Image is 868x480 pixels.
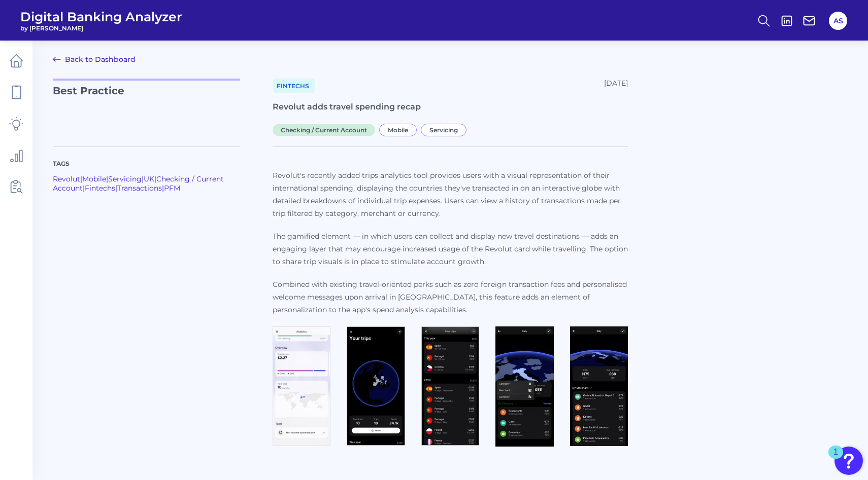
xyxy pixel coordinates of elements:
[53,53,136,65] a: Back to Dashboard
[570,326,628,446] img: rev5.jpg
[273,230,628,268] p: The gamified element — in which users can collect and display new travel destinations — adds an e...
[154,174,156,183] span: |
[604,79,628,93] div: [DATE]
[347,326,405,446] img: rev2.jpg
[273,125,379,134] a: Checking / Current Account
[273,79,315,93] a: Fintechs
[421,125,471,134] a: Servicing
[53,174,80,183] a: Revolut
[273,101,628,113] h1: Revolut adds travel spending recap​
[20,24,182,32] span: by [PERSON_NAME]
[379,124,417,136] span: Mobile
[495,326,553,447] img: rev4.jpg
[53,79,240,134] p: Best Practice
[53,174,224,193] a: Checking / Current Account
[144,174,154,183] a: UK
[421,326,479,446] img: rev3.jpg
[162,183,164,193] span: |
[108,174,142,183] a: Servicing
[83,183,85,193] span: |
[142,174,144,183] span: |
[273,124,375,136] span: Checking / Current Account
[833,452,838,465] div: 1
[106,174,108,183] span: |
[273,169,628,220] p: Revolut's recently added trips analytics tool provides users with a visual representation of thei...
[273,278,628,316] p: Combined with existing travel-oriented perks such as zero foreign transaction fees and personalis...
[164,183,180,193] a: PFM
[379,125,421,134] a: Mobile
[20,9,182,24] span: Digital Banking Analyzer
[117,183,162,193] a: Transactions
[834,447,863,475] button: Open Resource Center, 1 new notification
[421,124,466,136] span: Servicing
[273,326,330,446] img: rev1.jpg
[115,183,117,193] span: |
[53,159,240,168] p: Tags
[829,12,847,30] button: AS
[85,183,115,193] a: Fintechs
[82,174,106,183] a: Mobile
[80,174,82,183] span: |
